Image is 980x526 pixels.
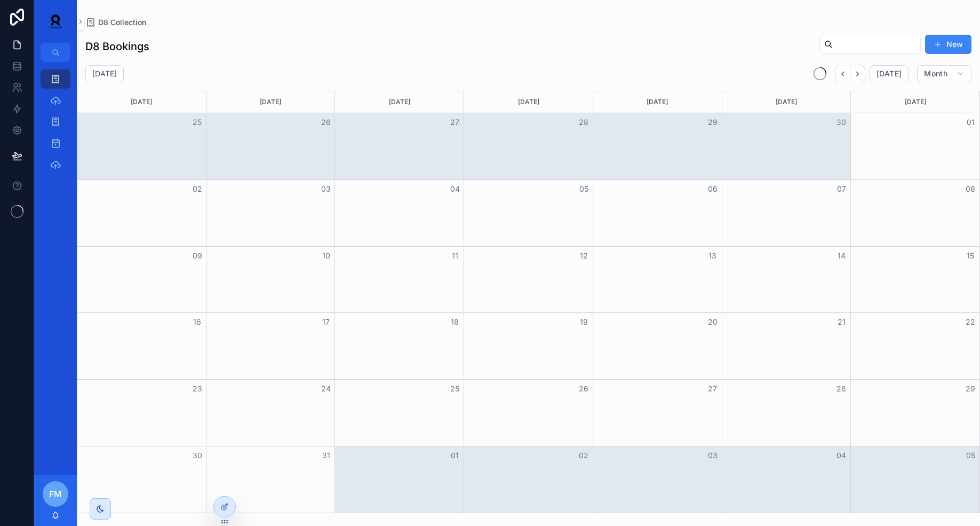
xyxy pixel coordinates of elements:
span: D8 Collection [98,17,146,28]
div: [DATE] [337,91,462,113]
button: Back [835,66,850,82]
div: Month View [77,91,980,513]
a: D8 Collection [85,17,146,28]
button: 30 [191,449,204,462]
button: 26 [577,382,590,395]
button: 15 [964,249,977,262]
img: App logo [43,13,68,30]
button: 03 [320,183,332,195]
button: 25 [191,116,204,129]
button: 14 [835,249,848,262]
button: 08 [964,183,977,195]
div: scrollable content [34,62,77,188]
button: New [925,35,971,54]
button: Month [917,65,971,82]
span: [DATE] [877,69,902,78]
button: 07 [835,183,848,195]
button: 21 [835,316,848,328]
button: 30 [835,116,848,129]
button: 26 [320,116,332,129]
div: [DATE] [208,91,333,113]
button: 04 [835,449,848,462]
button: 04 [449,183,461,195]
button: 28 [835,382,848,395]
button: [DATE] [870,65,909,82]
div: [DATE] [595,91,720,113]
button: 23 [191,382,204,395]
button: 25 [449,382,461,395]
h1: D8 Bookings [85,39,149,54]
button: 10 [320,249,332,262]
button: 31 [320,449,332,462]
button: 09 [191,249,204,262]
button: 27 [449,116,461,129]
button: 19 [577,316,590,328]
button: 29 [964,382,977,395]
h2: [DATE] [92,68,117,79]
button: 16 [191,316,204,328]
button: 28 [577,116,590,129]
div: [DATE] [852,91,978,113]
button: 29 [706,116,719,129]
button: 13 [706,249,719,262]
button: 18 [449,316,461,328]
span: Month [924,69,947,78]
button: 20 [706,316,719,328]
button: Next [850,66,865,82]
span: FM [49,488,62,500]
button: 06 [706,183,719,195]
button: 22 [964,316,977,328]
button: 02 [191,183,204,195]
div: [DATE] [79,91,204,113]
button: 11 [449,249,461,262]
button: 02 [577,449,590,462]
button: 12 [577,249,590,262]
button: 24 [320,382,332,395]
button: 03 [706,449,719,462]
div: [DATE] [466,91,591,113]
div: [DATE] [724,91,849,113]
button: 01 [964,116,977,129]
button: 27 [706,382,719,395]
button: 05 [577,183,590,195]
button: 17 [320,316,332,328]
button: 01 [449,449,461,462]
button: 05 [964,449,977,462]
